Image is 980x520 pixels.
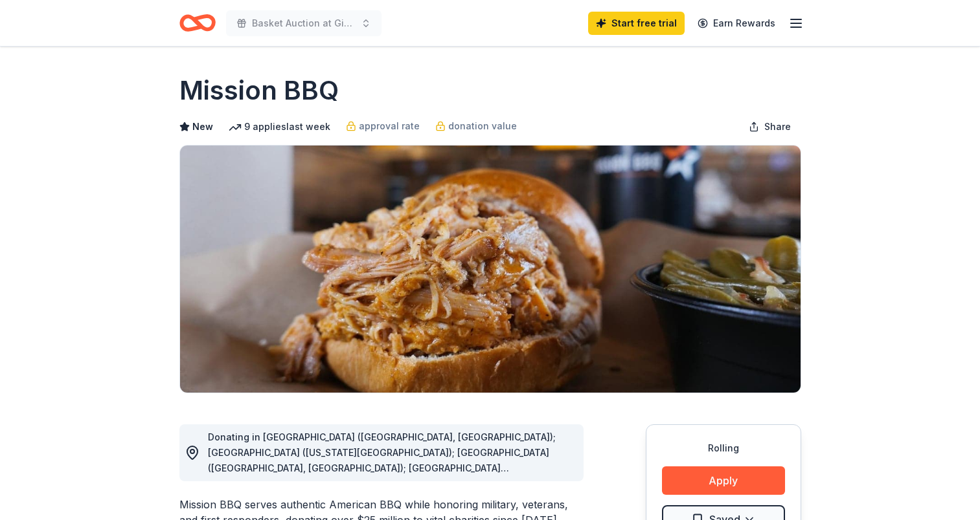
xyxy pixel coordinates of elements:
[179,72,339,109] h1: Mission BBQ
[180,146,801,393] img: Image for Mission BBQ
[448,118,517,134] span: donation value
[226,10,382,36] button: Basket Auction at Gibbstown Day
[764,119,791,135] span: Share
[192,119,213,135] span: New
[359,118,420,134] span: approval rate
[179,8,216,38] a: Home
[346,118,420,134] a: approval rate
[738,114,801,140] button: Share
[690,12,783,35] a: Earn Rewards
[252,16,356,31] span: Basket Auction at Gibbstown Day
[229,119,330,135] div: 9 applies last week
[662,440,785,456] div: Rolling
[662,466,785,495] button: Apply
[435,118,517,134] a: donation value
[588,12,685,35] a: Start free trial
